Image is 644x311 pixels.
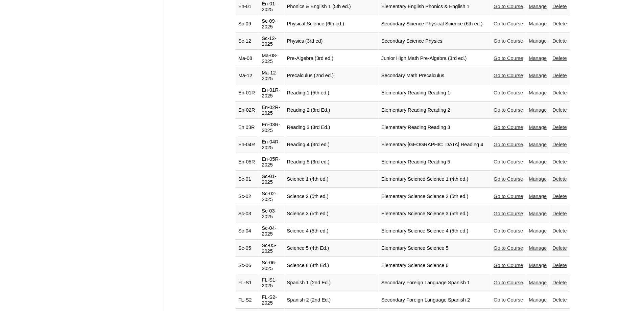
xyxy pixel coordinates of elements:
a: Manage [529,55,547,61]
td: Elementary Science Science 1 (4th ed.) [379,171,491,188]
a: Delete [552,90,567,95]
a: Delete [552,194,567,199]
td: Science 6 (4th Ed.) [284,257,378,274]
td: Sc-09 [236,16,259,32]
td: Sc-02 [236,188,259,205]
td: Science 4 (5th ed.) [284,223,378,240]
a: Go to Course [494,38,523,44]
td: Pre-Algebra (3rd ed.) [284,50,378,67]
a: Delete [552,4,567,9]
td: Reading 4 (3rd ed.) [284,136,378,153]
a: Manage [529,125,547,130]
a: Delete [552,38,567,44]
a: Manage [529,142,547,147]
a: Manage [529,245,547,251]
td: Sc-06 [236,257,259,274]
a: Manage [529,73,547,78]
a: Go to Course [494,159,523,164]
a: Manage [529,228,547,234]
td: Spanish 1 (2nd Ed.) [284,274,378,291]
a: Go to Course [494,4,523,9]
td: Elementary Reading Reading 3 [379,119,491,136]
td: Junior High Math Pre-Algebra (3rd ed.) [379,50,491,67]
a: Delete [552,263,567,268]
td: Sc-12 [236,33,259,50]
td: En-02R [236,102,259,119]
td: Elementary Science Science 3 (5th ed.) [379,205,491,222]
a: Go to Course [494,55,523,61]
a: Go to Course [494,280,523,285]
td: Sc-09-2025 [259,16,284,32]
td: Sc-05-2025 [259,240,284,257]
a: Manage [529,38,547,44]
td: Sc-01-2025 [259,171,284,188]
a: Manage [529,280,547,285]
a: Delete [552,176,567,182]
td: En-03R-2025 [259,119,284,136]
a: Delete [552,21,567,26]
a: Go to Course [494,90,523,95]
td: Spanish 2 (2nd Ed.) [284,292,378,309]
a: Go to Course [494,107,523,113]
a: Go to Course [494,125,523,130]
a: Go to Course [494,245,523,251]
a: Go to Course [494,21,523,26]
a: Delete [552,107,567,113]
td: Sc-12-2025 [259,33,284,50]
a: Delete [552,125,567,130]
td: Sc-05 [236,240,259,257]
td: Ma-12-2025 [259,67,284,84]
td: Elementary Reading Reading 1 [379,85,491,102]
td: En-05R [236,154,259,171]
td: Sc-02-2025 [259,188,284,205]
td: Sc-06-2025 [259,257,284,274]
a: Manage [529,194,547,199]
td: Secondary Science Physical Science (6th ed.) [379,16,491,32]
td: Physical Science (6th ed.) [284,16,378,32]
td: En-02R-2025 [259,102,284,119]
td: Physics (3rd ed) [284,33,378,50]
a: Delete [552,159,567,164]
td: Sc-03 [236,205,259,222]
td: Secondary Math Precalculus [379,67,491,84]
td: Elementary [GEOGRAPHIC_DATA] Reading 4 [379,136,491,153]
td: En-05R-2025 [259,154,284,171]
a: Go to Course [494,73,523,78]
a: Go to Course [494,176,523,182]
td: Elementary Reading Reading 5 [379,154,491,171]
a: Manage [529,211,547,216]
a: Delete [552,55,567,61]
td: FL-S1 [236,274,259,291]
td: Secondary Foreign Language Spanish 2 [379,292,491,309]
a: Delete [552,245,567,251]
td: En-01R-2025 [259,85,284,102]
td: Precalculus (2nd ed.) [284,67,378,84]
a: Go to Course [494,142,523,147]
td: Ma-08-2025 [259,50,284,67]
td: Elementary Science Science 4 (5th ed.) [379,223,491,240]
td: Ma-12 [236,67,259,84]
a: Go to Course [494,211,523,216]
a: Manage [529,21,547,26]
td: En-04R [236,136,259,153]
a: Manage [529,263,547,268]
a: Go to Course [494,297,523,303]
a: Go to Course [494,263,523,268]
a: Manage [529,107,547,113]
a: Delete [552,297,567,303]
td: FL-S2 [236,292,259,309]
td: Reading 3 (3rd Ed.) [284,119,378,136]
td: Science 2 (5th ed.) [284,188,378,205]
a: Manage [529,176,547,182]
td: Science 3 (5th ed.) [284,205,378,222]
td: En-04R-2025 [259,136,284,153]
a: Manage [529,297,547,303]
td: Elementary Science Science 5 [379,240,491,257]
a: Go to Course [494,228,523,234]
td: Elementary Reading Reading 2 [379,102,491,119]
td: Secondary Foreign Language Spanish 1 [379,274,491,291]
td: Elementary Science Science 2 (5th ed.) [379,188,491,205]
a: Go to Course [494,194,523,199]
td: En-01R [236,85,259,102]
td: Reading 5 (3rd ed.) [284,154,378,171]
